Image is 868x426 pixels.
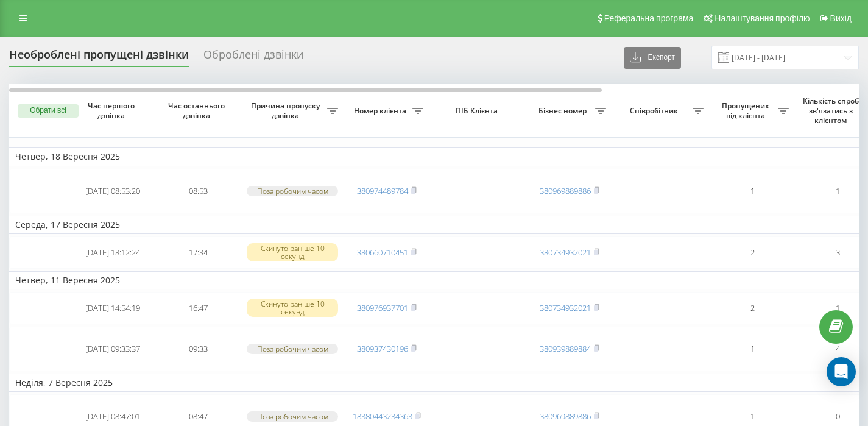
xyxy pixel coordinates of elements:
[540,302,591,313] a: 380734932021
[440,106,517,116] span: ПІБ Клієнта
[357,185,408,196] a: 380974489784
[715,13,810,23] span: Налаштування профілю
[618,106,693,116] span: Співробітник
[155,327,241,371] td: 09:33
[247,344,338,354] div: Поза робочим часом
[70,327,155,371] td: [DATE] 09:33:37
[540,411,591,422] a: 380969889886
[70,236,155,269] td: [DATE] 18:12:24
[710,292,795,324] td: 2
[80,101,146,120] span: Час першого дзвінка
[70,169,155,213] td: [DATE] 08:53:20
[540,247,591,258] a: 380734932021
[604,13,694,23] span: Реферальна програма
[357,302,408,313] a: 380976937701
[70,292,155,324] td: [DATE] 14:54:19
[247,186,338,196] div: Поза робочим часом
[247,299,338,317] div: Скинуто раніше 10 секунд
[357,247,408,258] a: 380660710451
[533,106,595,116] span: Бізнес номер
[9,48,189,67] div: Необроблені пропущені дзвінки
[827,357,856,386] div: Open Intercom Messenger
[540,343,591,354] a: 380939889884
[540,185,591,196] a: 380969889886
[247,101,327,120] span: Причина пропуску дзвінка
[155,292,241,324] td: 16:47
[624,47,681,69] button: Експорт
[247,411,338,422] div: Поза робочим часом
[350,106,412,116] span: Номер клієнта
[247,243,338,261] div: Скинуто раніше 10 секунд
[357,343,408,354] a: 380937430196
[18,104,79,118] button: Обрати всі
[155,169,241,213] td: 08:53
[801,96,863,125] span: Кількість спроб зв'язатись з клієнтом
[710,169,795,213] td: 1
[353,411,412,422] a: 18380443234363
[155,236,241,269] td: 17:34
[710,236,795,269] td: 2
[203,48,303,67] div: Оброблені дзвінки
[165,101,231,120] span: Час останнього дзвінка
[716,101,778,120] span: Пропущених від клієнта
[830,13,852,23] span: Вихід
[710,327,795,371] td: 1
